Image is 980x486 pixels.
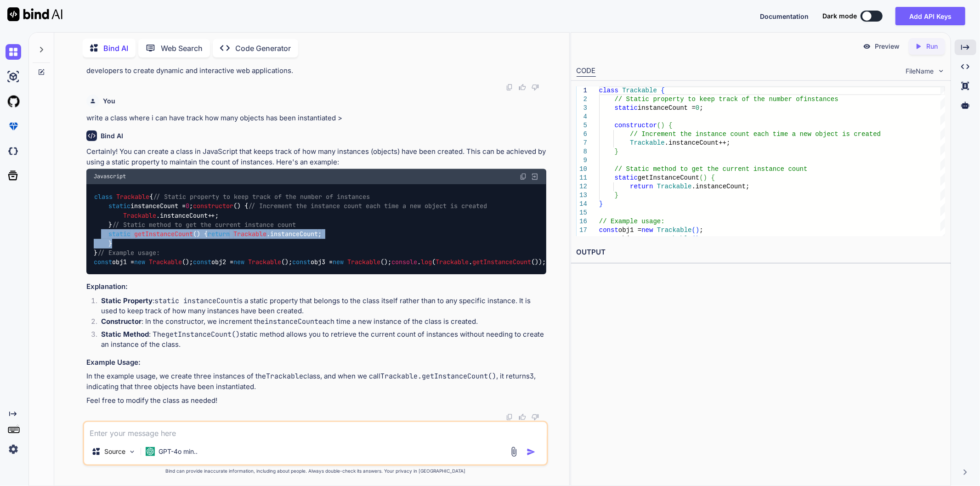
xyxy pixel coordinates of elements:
[193,258,211,266] span: const
[614,174,637,181] span: static
[577,165,587,174] div: 10
[519,413,526,421] img: like
[266,372,303,381] code: Trackable
[657,235,692,243] span: Trackable
[112,220,296,229] span: // Static method to get the current instance count
[691,226,695,234] span: (
[822,11,857,21] span: Dark mode
[863,42,871,51] img: preview
[472,258,531,266] span: getInstanceCount
[711,174,714,181] span: {
[641,235,653,243] span: new
[6,441,21,457] img: settings
[699,174,703,181] span: (
[703,174,707,181] span: )
[160,211,208,220] span: instanceCount
[101,329,546,350] p: : The static method allows you to retrieve the current count of instances without needing to crea...
[83,468,548,475] p: Bind can provide inaccurate information, including about people. Always double-check its answers....
[696,235,699,243] span: )
[760,11,809,21] button: Documentation
[134,258,145,266] span: new
[760,12,809,20] span: Documentation
[134,230,193,238] span: getInstanceCount
[527,447,536,457] img: icon
[86,282,546,292] h3: Explanation:
[804,96,838,103] span: instances
[661,87,664,94] span: {
[165,330,240,339] code: getInstanceCount()
[641,226,653,234] span: new
[577,130,587,139] div: 6
[571,242,951,263] h2: OUTPUT
[520,173,527,181] img: copy
[691,235,695,243] span: (
[6,69,21,85] img: ai-studio
[622,87,657,94] span: Trackable
[128,448,136,456] img: Pick Models
[101,317,142,326] strong: Constructor
[509,446,519,457] img: attachment
[699,104,703,112] span: ;
[618,235,641,243] span: obj2 =
[97,249,160,257] span: // Example usage:
[193,202,233,210] span: constructor
[6,119,21,134] img: premium
[577,104,587,113] div: 3
[153,192,370,201] span: // Static property to keep track of the number of instances
[599,226,618,234] span: const
[104,447,125,456] p: Source
[94,192,594,267] code: { instanceCount = ; ( ) { . ++; } ( ) { . ; } } obj1 = (); obj2 = (); obj3 = (); . ( . ());
[699,226,703,234] span: ;
[699,235,703,243] span: ;
[116,192,149,201] span: Trackable
[577,226,587,235] div: 17
[668,122,672,129] span: {
[530,372,534,381] code: 3
[599,200,603,208] span: }
[159,447,198,456] p: GPT-4o min..
[638,104,696,112] span: instanceCount =
[86,113,546,124] p: write a class where i can have track how many objects has been instantiated >
[630,183,653,190] span: return
[391,258,417,266] span: console
[248,258,281,266] span: Trackable
[292,258,311,266] span: const
[103,43,128,54] p: Bind AI
[577,156,587,165] div: 9
[577,174,587,182] div: 11
[577,121,587,130] div: 5
[86,396,546,406] p: Feel free to modify the class as needed!
[94,258,112,266] span: const
[577,235,587,243] div: 18
[108,202,130,210] span: static
[657,183,692,190] span: Trackable
[630,139,665,147] span: Trackable
[86,357,546,368] h3: Example Usage:
[657,226,692,234] span: Trackable
[101,316,546,327] p: : In the constructor, we increment the each time a new instance of the class is created.
[926,42,938,51] p: Run
[6,94,21,109] img: githubLight
[823,130,881,138] span: ject is created
[906,67,934,76] span: FileName
[101,296,546,316] p: : is a static property that belongs to the class itself rather than to any specific instance. It ...
[577,86,587,95] div: 1
[638,174,699,181] span: getInstanceCount
[599,87,618,94] span: class
[937,67,945,75] img: chevron down
[532,413,539,421] img: dislike
[123,211,156,220] span: Trackable
[265,317,318,326] code: instanceCount
[186,202,189,210] span: 0
[630,130,823,138] span: // Increment the instance count each time a new ob
[661,122,664,129] span: )
[577,139,587,147] div: 7
[657,122,661,129] span: (
[875,42,900,51] p: Preview
[599,235,618,243] span: const
[506,84,513,91] img: copy
[233,230,266,238] span: Trackable
[208,230,230,238] span: return
[696,226,699,234] span: )
[146,447,155,456] img: GPT-4o mini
